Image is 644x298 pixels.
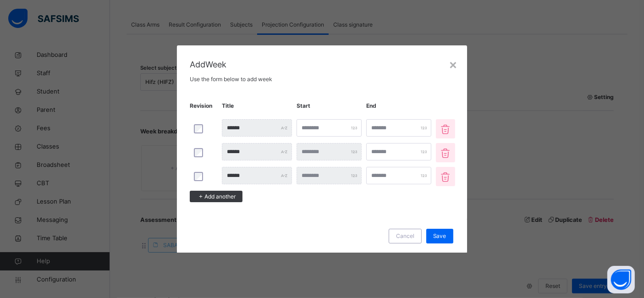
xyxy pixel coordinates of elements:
span: Save [433,232,446,240]
span: Start [297,102,310,109]
span: Title [222,102,234,109]
span: Add Week [190,60,226,69]
span: Use the form below to add week [190,75,454,83]
span: Add another [204,193,236,201]
span: End [366,102,376,109]
div: × [449,55,458,74]
button: Open asap [607,266,635,293]
span: Cancel [396,232,414,240]
span: Revision [190,102,212,109]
